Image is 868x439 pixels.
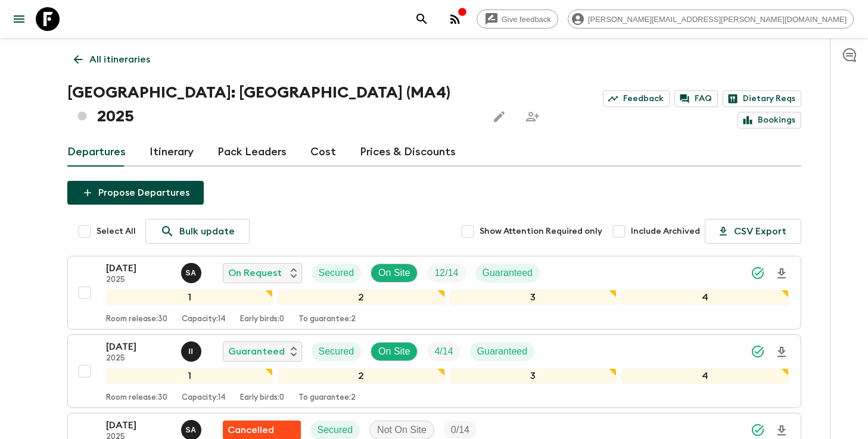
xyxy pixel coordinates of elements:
p: 2025 [106,275,172,285]
p: Guaranteed [228,344,285,359]
div: 3 [450,290,617,305]
a: Feedback [603,90,670,107]
svg: Synced Successfully [751,344,765,359]
span: Include Archived [631,225,700,237]
p: 4 / 14 [434,344,453,359]
a: Dietary Reqs [723,90,801,107]
p: On Request [228,266,282,280]
span: Ismail Ingrioui [181,345,204,355]
p: Capacity: 14 [182,315,226,324]
div: [PERSON_NAME][EMAIL_ADDRESS][PERSON_NAME][DOMAIN_NAME] [568,10,854,29]
p: S A [186,268,197,278]
span: Give feedback [495,15,558,24]
span: Select All [97,225,136,237]
div: 4 [621,290,789,305]
div: 2 [278,368,445,384]
span: Samir Achahri [181,424,204,433]
div: Secured [312,264,362,283]
p: S A [186,425,197,435]
div: 1 [106,290,273,305]
p: All itineraries [89,52,150,67]
p: To guarantee: 2 [298,393,356,403]
svg: Synced Successfully [751,266,765,280]
p: Cancelled [228,423,274,437]
a: Prices & Discounts [360,138,456,167]
button: SA [181,263,204,283]
span: Show Attention Required only [480,225,602,237]
p: [DATE] [106,340,172,354]
a: Give feedback [477,10,558,29]
p: On Site [378,266,410,280]
p: Secured [319,266,354,280]
span: Samir Achahri [181,266,204,276]
p: [DATE] [106,418,172,432]
p: Early birds: 0 [240,393,284,403]
div: Trip Fill [427,342,460,361]
a: Itinerary [150,138,194,167]
button: search adventures [410,7,434,31]
div: 3 [450,368,617,384]
button: menu [7,7,31,31]
p: Room release: 30 [106,315,167,324]
a: All itineraries [67,48,157,71]
p: [DATE] [106,261,172,275]
p: Guaranteed [483,266,533,280]
div: Trip Fill [427,264,465,283]
button: [DATE]2025Samir AchahriOn RequestSecuredOn SiteTrip FillGuaranteed1234Room release:30Capacity:14E... [67,256,801,330]
button: CSV Export [705,219,801,244]
button: Propose Departures [67,181,204,205]
button: [DATE]2025Ismail IngriouiGuaranteedSecuredOn SiteTrip FillGuaranteed1234Room release:30Capacity:1... [67,334,801,408]
div: 1 [106,368,273,384]
a: Pack Leaders [217,138,287,167]
svg: Download Onboarding [774,266,789,281]
p: Capacity: 14 [182,393,226,403]
a: Bulk update [145,219,250,244]
p: Early birds: 0 [240,315,284,324]
a: Bookings [738,112,801,128]
svg: Download Onboarding [774,424,789,438]
svg: Download Onboarding [774,345,789,359]
div: On Site [371,264,418,283]
div: 4 [621,368,789,384]
a: FAQ [674,90,718,107]
div: Secured [312,342,362,361]
a: Cost [310,138,336,167]
p: I I [189,347,194,356]
div: On Site [371,342,418,361]
p: Bulk update [179,224,235,239]
p: Secured [318,423,353,437]
p: To guarantee: 2 [298,315,356,324]
p: Not On Site [377,423,427,437]
p: 2025 [106,354,172,363]
h1: [GEOGRAPHIC_DATA]: [GEOGRAPHIC_DATA] (MA4) 2025 [67,81,478,128]
p: Guaranteed [477,344,528,359]
p: 0 / 14 [451,423,469,437]
a: Departures [67,138,126,167]
p: 12 / 14 [434,266,458,280]
svg: Synced Successfully [751,423,765,437]
span: Share this itinerary [521,105,545,128]
p: On Site [378,344,410,359]
p: Secured [319,344,354,359]
div: 2 [278,290,445,305]
p: Room release: 30 [106,393,167,403]
button: Edit this itinerary [487,105,511,128]
button: II [181,341,204,362]
span: [PERSON_NAME][EMAIL_ADDRESS][PERSON_NAME][DOMAIN_NAME] [581,15,853,24]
